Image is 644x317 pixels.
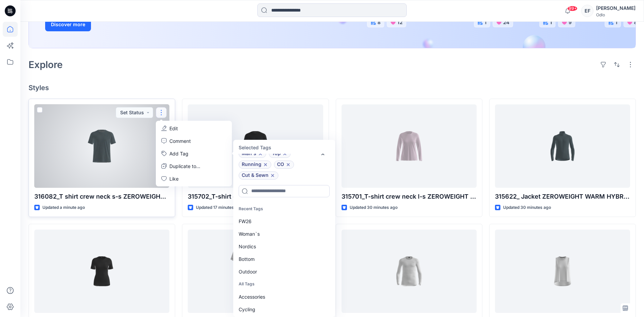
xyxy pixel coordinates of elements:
[272,150,281,158] span: Top
[495,192,630,201] p: 315622_ Jacket ZEROWEIGHT WARM HYBRID_SMS_3D
[235,290,332,303] div: Accessories
[34,192,169,201] p: 316082_T shirt crew neck s-s ZEROWEIGHT ENGINEERED CHILL-TEC_SMS_3D
[169,175,179,182] p: Like
[169,137,191,145] p: Comment
[235,203,332,215] p: Recent Tags
[596,4,636,12] div: [PERSON_NAME]
[350,204,398,211] p: Updated 30 minutes ago
[235,240,332,253] div: Nordics
[169,163,200,170] p: Duplicate to...
[235,141,334,154] p: Selected Tags
[157,122,231,135] a: Edit
[242,161,261,169] span: Running
[503,204,551,211] p: Updated 30 minutes ago
[196,204,242,211] p: Updated 17 minutes ago
[242,171,269,180] span: Cut & Sewn
[235,228,332,240] div: Woman`s
[45,18,198,31] a: Discover more
[581,5,593,17] div: EF
[34,104,169,188] a: 316082_T shirt crew neck s-s ZEROWEIGHT ENGINEERED CHILL-TEC_SMS_3D
[342,230,477,313] a: 159102_BL TOP crew neck ls_SMS_3D
[495,230,630,313] a: 316231_Tank crew neck ESSENTIAL LINENCOOL_EP_YPT
[235,303,332,316] div: Cycling
[342,104,477,188] a: 315701_T-shirt crew neck l-s ZEROWEIGHT CHILL-TEC_SMS_3D
[596,12,636,17] div: Odlo
[188,104,323,188] a: 315702_T-shirt crew neck l-s ZEROWEIGHT CHILL-TEC_SMS_3D
[34,230,169,313] a: 159111_BL TOP crew neck ss_SMS_3D
[567,6,577,11] span: 99+
[235,253,332,265] div: Bottom
[342,192,477,201] p: 315701_T-shirt crew neck l-s ZEROWEIGHT CHILL-TEC_SMS_3D
[29,59,63,70] h2: Explore
[242,150,256,158] span: Man`s
[235,278,332,290] p: All Tags
[235,215,332,228] div: FW26
[29,84,636,92] h4: Styles
[188,192,323,201] p: 315702_T-shirt crew neck l-s ZEROWEIGHT CHILL-TEC_SMS_3D
[277,161,284,169] span: CO
[45,18,91,31] button: Discover more
[235,265,332,278] div: Outdoor
[495,104,630,188] a: 315622_ Jacket ZEROWEIGHT WARM HYBRID_SMS_3D
[188,230,323,313] a: 316211_T-shirt crew neck ESSENTIAL LINENCOOL_EP_YPT
[169,125,178,132] p: Edit
[42,204,85,211] p: Updated a minute ago
[157,147,231,160] button: Add Tag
